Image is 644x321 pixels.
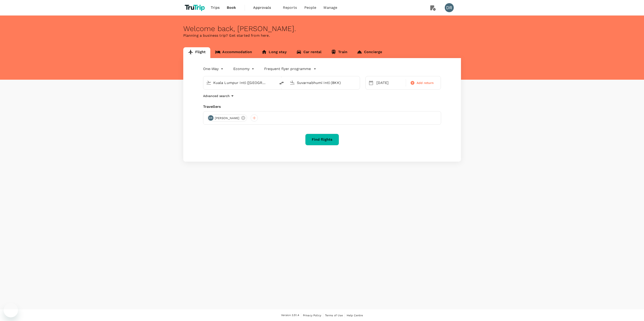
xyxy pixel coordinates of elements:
[375,78,405,87] div: [DATE]
[253,5,276,10] span: Approvals
[326,47,352,58] a: Train
[257,47,291,58] a: Long stay
[347,313,363,318] a: Help Centre
[203,94,230,98] p: Advanced search
[273,82,274,83] button: Open
[183,3,207,13] img: TruTrip logo
[291,47,326,58] a: Car rental
[281,313,299,318] span: Version 3.51.4
[323,5,337,10] span: Manage
[417,81,434,85] span: Add return
[357,82,358,83] button: Open
[183,25,461,33] div: Welcome back , [PERSON_NAME] .
[208,115,213,121] div: DR
[207,114,247,122] div: DR[PERSON_NAME]
[233,65,255,72] div: Economy
[325,314,343,317] span: Terms of Use
[203,104,441,109] div: Travellers
[4,303,18,317] iframe: Button to launch messaging window
[264,66,316,72] button: Frequent flyer programme
[304,5,316,10] span: People
[445,3,454,12] div: DR
[347,314,363,317] span: Help Centre
[276,78,287,88] button: delete
[325,313,343,318] a: Terms of Use
[211,5,220,10] span: Trips
[352,47,387,58] a: Concierge
[303,313,321,318] a: Privacy Policy
[283,5,297,10] span: Reports
[183,47,211,58] a: Flight
[297,79,350,86] input: Going to
[212,116,242,120] span: [PERSON_NAME]
[227,5,236,10] span: Book
[203,65,224,72] div: One-Way
[203,93,235,99] button: Advanced search
[183,33,461,38] p: Planning a business trip? Get started from here.
[264,66,311,72] p: Frequent flyer programme
[303,314,321,317] span: Privacy Policy
[305,134,339,145] button: Find flights
[213,79,267,86] input: Depart from
[210,47,257,58] a: Accommodation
